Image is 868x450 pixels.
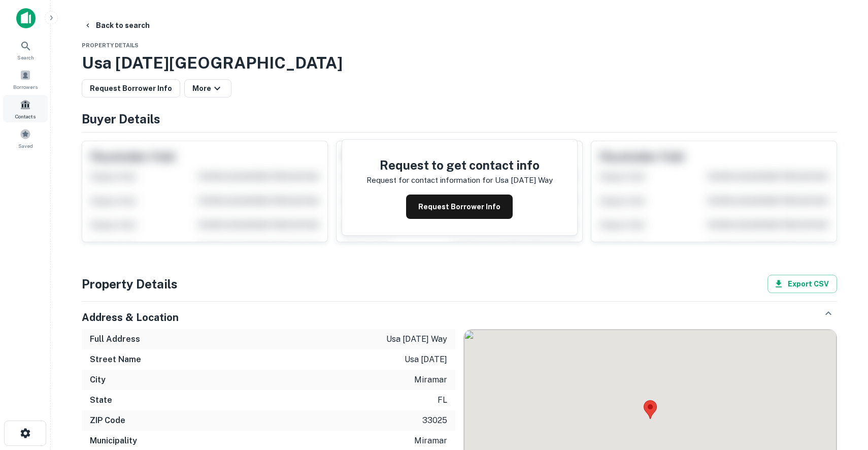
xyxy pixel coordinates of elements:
[82,275,178,293] h4: Property Details
[3,66,48,93] a: Borrowers
[82,42,139,48] span: Property Details
[90,333,140,345] h6: Full Address
[90,353,141,366] h6: Street Name
[817,369,868,417] iframe: Chat Widget
[366,174,493,186] p: Request for contact information for
[90,414,125,427] h6: ZIP Code
[18,142,33,150] span: Saved
[13,83,38,91] span: Borrowers
[90,374,106,386] h6: City
[15,112,36,120] span: Contacts
[16,8,36,28] img: capitalize-icon.png
[386,333,447,345] p: usa [DATE] way
[184,79,231,98] button: More
[90,435,137,447] h6: Municipality
[90,394,112,406] h6: State
[80,16,154,35] button: Back to search
[422,414,447,427] p: 33025
[3,124,48,152] a: Saved
[438,394,447,406] p: fl
[82,51,837,75] h3: Usa [DATE][GEOGRAPHIC_DATA]
[82,310,179,325] h5: Address & Location
[82,79,180,98] button: Request Borrower Info
[3,36,48,63] a: Search
[406,195,513,219] button: Request Borrower Info
[767,275,837,293] button: Export CSV
[414,435,447,447] p: miramar
[366,156,553,174] h4: Request to get contact info
[414,374,447,386] p: miramar
[17,53,34,61] span: Search
[3,95,48,122] a: Contacts
[82,110,837,128] h4: Buyer Details
[495,174,553,186] p: usa [DATE] way
[405,353,447,366] p: usa [DATE]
